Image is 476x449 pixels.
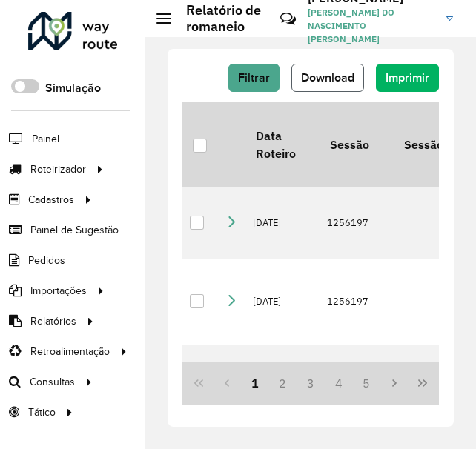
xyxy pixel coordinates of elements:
td: [DATE] [245,187,320,259]
label: Simulação [45,79,101,97]
span: Tático [28,405,56,420]
button: Imprimir [376,64,439,92]
span: Pedidos [28,253,65,268]
button: Filtrar [228,64,280,92]
th: Sessão [320,102,394,187]
button: Download [291,64,364,92]
span: Relatórios [30,313,76,329]
a: Contato Rápido [272,3,304,35]
span: Cadastros [28,192,74,207]
button: 3 [297,369,325,397]
span: Painel [32,131,59,147]
button: 2 [268,369,297,397]
button: Next Page [380,369,409,397]
td: 1256197 [320,187,394,259]
span: Retroalimentação [30,344,110,359]
button: 5 [353,369,381,397]
span: Importações [30,283,87,299]
button: 1 [241,369,269,397]
button: Last Page [409,369,437,397]
span: [PERSON_NAME] DO NASCIMENTO [PERSON_NAME] [308,6,435,46]
td: 1256197 [320,259,394,345]
span: Imprimir [386,71,429,84]
th: Data Roteiro [245,102,320,187]
td: 1256197 [320,345,394,402]
span: Download [301,71,354,84]
button: 4 [325,369,353,397]
span: Roteirizador [30,162,86,177]
span: Filtrar [238,71,270,84]
td: [DATE] [245,345,320,402]
span: Painel de Sugestão [30,222,119,238]
td: [DATE] [245,259,320,345]
span: Consultas [30,374,75,390]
